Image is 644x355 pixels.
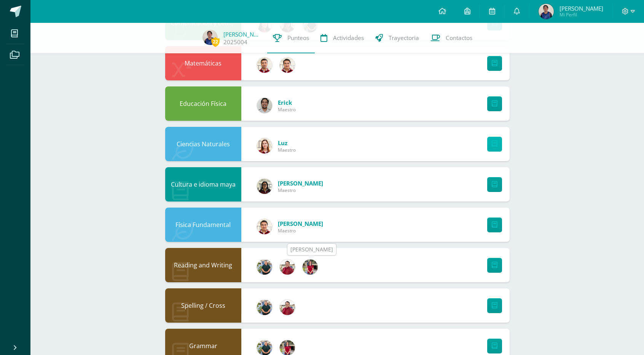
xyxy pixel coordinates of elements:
img: 8967023db232ea363fa53c906190b046.png [257,58,272,73]
img: de6150c211cbc1f257cf4b5405fdced8.png [539,4,554,19]
img: de6150c211cbc1f257cf4b5405fdced8.png [202,30,218,45]
a: Luz [278,139,296,147]
span: Punteos [287,34,309,42]
div: [PERSON_NAME] [290,246,333,253]
img: d3b263647c2d686994e508e2c9b90e59.png [257,259,272,275]
span: Maestro [278,227,323,234]
div: Spelling / Cross [165,288,241,323]
a: Trayectoria [370,23,425,53]
div: Reading and Writing [165,248,241,282]
span: Mi Perfil [560,11,603,18]
a: 2025004 [223,38,247,46]
a: Contactos [425,23,478,53]
span: Maestro [278,147,296,153]
img: d3b263647c2d686994e508e2c9b90e59.png [257,300,272,315]
img: 76b79572e868f347d82537b4f7bc2cf5.png [257,219,272,234]
span: Contactos [446,34,472,42]
a: [PERSON_NAME] [278,220,323,227]
img: c64be9d0b6a0f58b034d7201874f2d94.png [257,179,272,194]
img: 4433c8ec4d0dcbe293dd19cfa8535420.png [280,300,295,315]
div: Cultura e idioma maya [165,167,241,201]
a: Erick [278,99,296,106]
img: ea60e6a584bd98fae00485d881ebfd6b.png [303,259,318,275]
img: 4433c8ec4d0dcbe293dd19cfa8535420.png [280,259,295,275]
a: Punteos [267,23,315,53]
span: Maestro [278,187,323,193]
span: Trayectoria [389,34,419,42]
a: [PERSON_NAME] [278,179,323,187]
img: 817ebf3715493adada70f01008bc6ef0.png [257,138,272,154]
div: Educación Física [165,86,241,121]
span: 22 [211,37,220,46]
img: 4e0900a1d9a69e7bb80937d985fefa87.png [257,98,272,113]
a: Actividades [315,23,370,53]
div: Física Fundamental [165,208,241,242]
span: Actividades [333,34,364,42]
div: Ciencias Naturales [165,127,241,161]
span: Maestro [278,106,296,113]
a: [PERSON_NAME] [223,30,261,38]
span: [PERSON_NAME] [560,5,603,12]
img: 76b79572e868f347d82537b4f7bc2cf5.png [280,58,295,73]
div: Matemáticas [165,46,241,80]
